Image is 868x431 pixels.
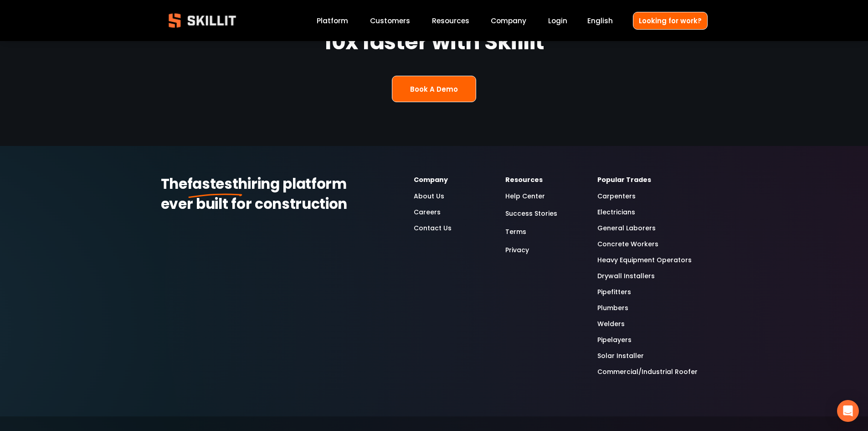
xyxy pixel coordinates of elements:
a: About Us [414,191,444,202]
a: General Laborers [597,223,656,234]
a: Looking for work? [633,12,708,30]
a: Pipefitters [597,287,631,297]
div: language picker [587,15,613,27]
a: Carpenters [597,191,636,202]
img: Skillit [161,7,244,34]
span: English [587,16,613,26]
a: Company [491,15,526,27]
a: Login [548,15,567,27]
a: Privacy [505,244,529,256]
div: Open Intercom Messenger [837,400,859,422]
a: Book A Demo [392,76,477,103]
a: Help Center [505,191,545,202]
a: Plumbers [597,303,628,313]
a: folder dropdown [432,15,469,27]
a: Careers [414,207,441,218]
a: Customers [370,15,410,27]
a: Electricians [597,207,635,218]
a: Concrete Workers [597,239,658,249]
a: Welders [597,319,625,329]
a: Platform [317,15,348,27]
strong: Resources [505,175,543,186]
a: Terms [505,226,526,238]
strong: hiring platform ever built for construction [161,173,350,218]
a: Drywall Installers [597,271,655,281]
strong: The [161,173,187,197]
span: Resources [432,16,469,26]
a: Pipelayers [597,335,632,345]
a: Heavy Equipment Operators [597,255,692,265]
strong: Popular Trades [597,175,651,186]
a: Solar Installer [597,351,644,361]
a: Commercial/Industrial Roofer [597,367,698,377]
strong: Company [414,175,448,186]
a: Success Stories [505,208,557,220]
a: Contact Us [414,223,452,234]
strong: fastest [187,173,238,197]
